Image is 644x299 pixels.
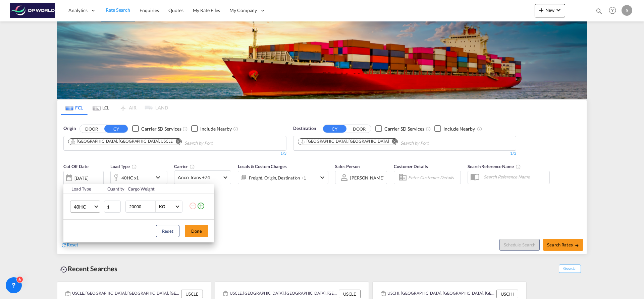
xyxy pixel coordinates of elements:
[70,201,100,213] md-select: Choose: 40HC
[185,225,208,237] button: Done
[128,201,155,212] input: Enter Weight
[197,202,205,210] md-icon: icon-plus-circle-outline
[63,184,103,194] th: Load Type
[103,184,124,194] th: Quantity
[104,201,121,213] input: Qty
[159,204,165,209] div: KG
[156,225,179,237] button: Reset
[189,202,197,210] md-icon: icon-minus-circle-outline
[74,204,93,210] span: 40HC
[128,186,185,192] div: Cargo Weight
